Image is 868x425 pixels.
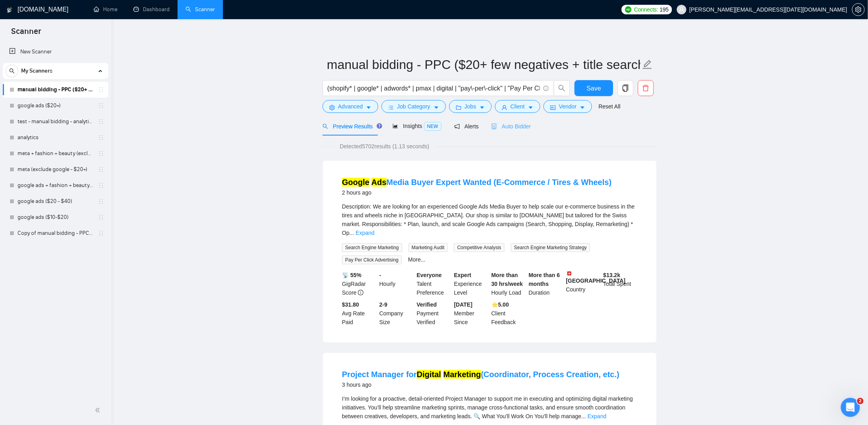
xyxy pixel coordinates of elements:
a: test - manual bidding - analytics (no negatives) [18,114,93,130]
span: caret-down [580,104,585,110]
span: Connects: [634,5,658,14]
span: Alerts [454,123,479,130]
span: ... [350,230,354,236]
div: Avg Rate Paid [340,300,378,327]
a: setting [852,6,865,13]
button: userClientcaret-down [495,100,540,113]
a: homeHome [94,6,117,13]
span: caret-down [366,104,371,110]
a: google ads + fashion + beauty ($1+) [18,177,93,193]
span: info-circle [543,86,549,91]
button: Save [575,80,613,96]
span: holder [98,102,104,109]
a: meta + fashion + beauty (exclude google - $20+) [18,146,93,161]
mark: Ads [371,178,387,187]
span: user [502,104,507,110]
span: edit [642,59,653,70]
a: analytics [18,130,93,146]
div: 3 hours ago [342,380,620,390]
span: holder [98,198,104,205]
button: search [554,80,570,96]
b: ⭐️ 5.00 [491,301,509,308]
img: 🇨🇭 [567,271,572,276]
b: Verified [417,301,437,308]
div: GigRadar Score [340,271,378,297]
span: Preview Results [323,123,380,130]
span: search [554,85,569,92]
span: I’m looking for a proactive, detail-oriented Project Manager to support me in executing and optim... [342,395,633,419]
div: Member Since [452,300,490,327]
span: Job Category [397,102,430,111]
a: New Scanner [9,44,102,60]
span: Description: We are looking for an experienced Google Ads Media Buyer to help scale our e-commerc... [342,203,635,236]
b: More than 6 months [529,272,560,287]
span: Pay Per Click Advertising [342,256,402,264]
span: 195 [660,5,669,14]
span: Insights [393,123,441,129]
b: 📡 55% [342,272,362,278]
span: holder [98,214,104,220]
b: - [379,272,381,278]
div: Tooltip anchor [376,122,383,130]
span: area-chart [393,123,398,129]
input: Scanner name... [327,55,641,75]
button: setting [852,3,865,16]
a: Expand [588,413,606,419]
span: caret-down [528,104,534,110]
a: Reset All [598,102,620,111]
span: notification [454,124,460,129]
mark: Google [342,178,369,187]
span: Client [510,102,525,111]
li: My Scanners [3,63,108,241]
span: search [6,68,18,74]
a: google ads ($20 - $40) [18,193,93,209]
b: More than 30 hrs/week [491,272,523,287]
a: meta (exclude google - $20+) [18,161,93,177]
iframe: Intercom live chat [841,398,860,417]
span: holder [98,166,104,173]
span: holder [98,182,104,189]
div: Country [565,271,602,297]
span: idcard [550,104,556,110]
button: folderJobscaret-down [449,100,492,113]
div: Hourly [378,271,415,297]
span: double-left [95,406,103,414]
button: settingAdvancedcaret-down [323,100,378,113]
div: I’m looking for a proactive, detail-oriented Project Manager to support me in executing and optim... [342,394,637,421]
span: Scanner [5,26,47,42]
span: setting [329,104,335,110]
input: Search Freelance Jobs... [327,83,540,93]
span: Save [586,83,601,93]
a: google ads ($20+) [18,98,93,114]
span: Vendor [559,102,577,111]
span: robot [491,124,497,129]
a: searchScanner [186,6,215,13]
span: Jobs [465,102,477,111]
button: copy [618,80,633,96]
button: barsJob Categorycaret-down [381,100,446,113]
b: $31.80 [342,301,359,308]
mark: Marketing [444,370,481,379]
a: Copy of manual bidding - PPC ($20+ few negatives + title search) [18,225,93,241]
span: search [323,124,328,129]
span: holder [98,230,104,236]
span: My Scanners [21,63,53,79]
div: Payment Verified [415,300,453,327]
button: search [6,65,18,77]
span: copy [618,85,633,92]
span: Advanced [338,102,363,111]
a: Expand [356,230,374,236]
span: ... [581,413,586,419]
div: Talent Preference [415,271,453,297]
div: Client Feedback [490,300,527,327]
div: Total Spent [602,271,639,297]
div: 2 hours ago [342,188,612,197]
b: $ 13.2k [603,272,620,278]
button: delete [638,80,654,96]
b: Everyone [417,272,442,278]
button: idcardVendorcaret-down [543,100,592,113]
div: Duration [527,271,565,297]
span: holder [98,87,104,93]
span: holder [98,150,104,157]
span: bars [388,104,394,110]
